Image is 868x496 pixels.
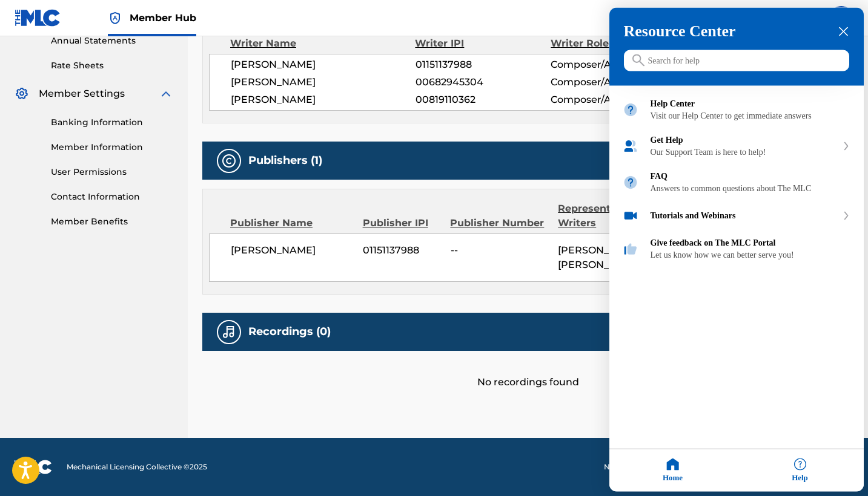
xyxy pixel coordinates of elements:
[609,92,864,128] div: Help Center
[623,241,638,257] img: module icon
[651,238,850,248] div: Give feedback on The MLC Portal
[624,22,849,41] h3: Resource Center
[609,128,864,165] div: Get Help
[632,54,644,67] svg: icon
[651,99,850,109] div: Help Center
[609,231,864,267] div: Give feedback on The MLC Portal
[737,449,864,492] div: Help
[651,172,850,181] div: FAQ
[651,250,850,260] div: Let us know how we can better serve you!
[623,208,638,224] img: module icon
[651,148,837,157] div: Our Support Team is here to help!
[623,175,638,191] img: module icon
[624,50,849,71] input: Search for help
[651,111,850,121] div: Visit our Help Center to get immediate answers
[651,184,850,194] div: Answers to common questions about The MLC
[651,211,837,221] div: Tutorials and Webinars
[623,139,638,154] img: module icon
[651,135,837,145] div: Get Help
[609,86,864,267] div: Resource center home modules
[843,142,850,151] svg: expand
[843,212,850,220] svg: expand
[609,201,864,231] div: Tutorials and Webinars
[609,86,864,267] div: entering resource center home
[623,102,638,118] img: module icon
[609,449,737,492] div: Home
[838,26,849,38] div: close resource center
[609,165,864,201] div: FAQ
